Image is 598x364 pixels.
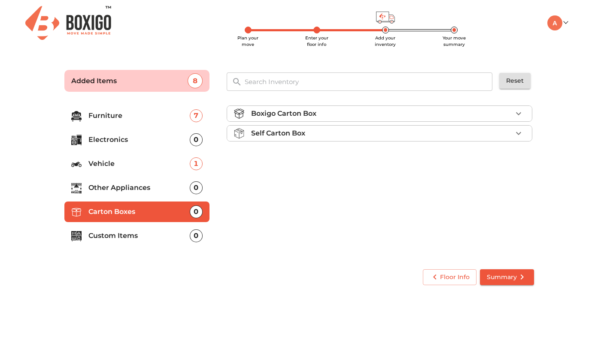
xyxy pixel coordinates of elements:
p: Custom Items [88,231,190,241]
div: 8 [188,73,203,88]
div: 0 [190,181,203,194]
p: Self Carton Box [251,128,305,138]
div: 1 [190,157,203,170]
p: Carton Boxes [88,207,190,217]
p: Vehicle [88,159,190,169]
button: Reset [499,73,531,89]
div: 7 [190,109,203,122]
span: Floor Info [430,272,470,283]
div: 0 [190,133,203,146]
p: Boxigo Carton Box [251,108,316,119]
input: Search Inventory [240,72,498,91]
img: boxigo_carton_box [234,108,244,119]
p: Furniture [88,111,190,121]
span: Reset [506,75,524,86]
p: Added Items [71,76,188,86]
img: Boxigo [25,6,111,40]
div: 0 [190,205,203,218]
div: 0 [190,229,203,242]
span: Your move summary [443,35,466,47]
span: Plan your move [237,35,258,47]
img: self_carton_box [234,128,244,138]
button: Floor Info [423,269,477,285]
span: Summary [487,272,527,283]
p: Electronics [88,135,190,145]
p: Other Appliances [88,183,190,193]
button: Summary [480,269,534,285]
span: Add your inventory [375,35,396,47]
span: Enter your floor info [305,35,328,47]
